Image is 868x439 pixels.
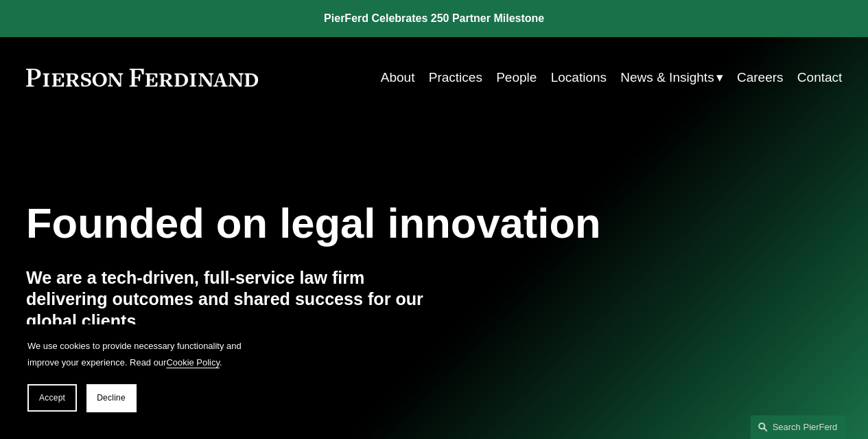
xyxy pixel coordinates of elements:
[14,324,261,425] section: Cookie banner
[496,65,537,91] a: People
[26,267,434,333] h4: We are a tech-driven, full-service law firm delivering outcomes and shared success for our global...
[166,357,220,368] a: Cookie Policy
[737,65,784,91] a: Careers
[26,199,706,247] h1: Founded on legal innovation
[97,393,126,403] span: Decline
[39,393,65,403] span: Accept
[27,384,77,412] button: Accept
[550,65,606,91] a: Locations
[429,65,482,91] a: Practices
[620,66,714,89] span: News & Insights
[86,384,136,412] button: Decline
[27,338,247,370] p: We use cookies to provide necessary functionality and improve your experience. Read our .
[797,65,843,91] a: Contact
[620,65,723,91] a: folder dropdown
[381,65,415,91] a: About
[750,415,846,439] a: Search this site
